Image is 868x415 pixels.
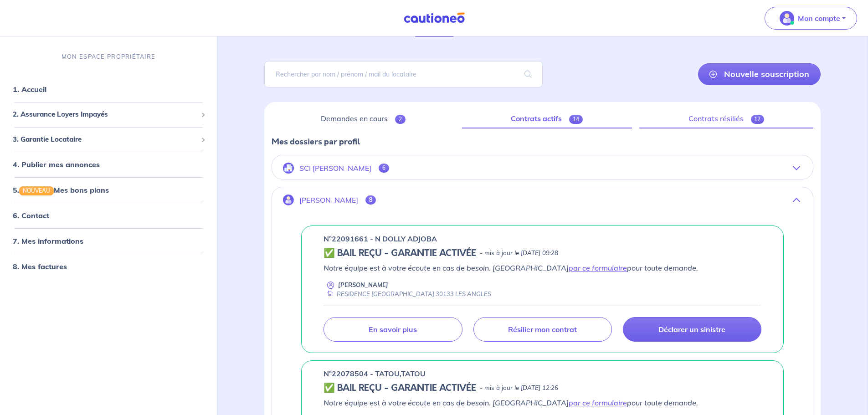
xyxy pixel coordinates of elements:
a: 1. Accueil [13,85,46,94]
a: par ce formulaire [569,398,627,407]
a: 8. Mes factures [13,262,67,271]
a: Déclarer un sinistre [623,317,761,342]
input: Rechercher par nom / prénom / mail du locataire [264,61,542,87]
div: state: CONTRACT-VALIDATED, Context: ,MAYBE-CERTIFICATE,,LESSOR-DOCUMENTS,IS-ODEALIM [324,248,761,259]
img: illu_company.svg [283,163,294,174]
span: search [514,61,543,87]
div: 8. Mes factures [4,257,213,276]
span: 14 [569,115,583,124]
p: - mis à jour le [DATE] 09:28 [480,249,558,258]
p: Notre équipe est à votre écoute en cas de besoin. [GEOGRAPHIC_DATA] pour toute demande. [324,262,761,273]
a: 4. Publier mes annonces [13,160,100,169]
span: 6 [379,164,389,173]
p: Notre équipe est à votre écoute en cas de besoin. [GEOGRAPHIC_DATA] pour toute demande. [324,397,761,408]
p: n°22091661 - N DOLLY ADJOBA [324,233,437,244]
a: Contrats résiliés12 [639,109,813,128]
p: Mon compte [798,13,840,24]
p: Mes dossiers par profil [272,136,813,148]
p: [PERSON_NAME] [338,281,388,289]
a: En savoir plus [324,317,462,342]
span: 8 [365,195,376,205]
button: SCI [PERSON_NAME]6 [272,157,813,179]
img: Cautioneo [400,12,468,24]
button: [PERSON_NAME]8 [272,189,813,211]
span: 3. Garantie Locataire [13,134,197,145]
p: Résilier mon contrat [508,325,577,334]
div: 5.NOUVEAUMes bons plans [4,181,213,199]
p: Déclarer un sinistre [658,325,725,334]
p: [PERSON_NAME] [299,196,358,205]
span: 2. Assurance Loyers Impayés [13,109,197,120]
button: illu_account_valid_menu.svgMon compte [765,7,857,30]
span: 12 [751,115,765,124]
p: En savoir plus [369,325,417,334]
img: illu_account_valid_menu.svg [780,11,794,26]
a: 7. Mes informations [13,236,83,246]
p: MON ESPACE PROPRIÉTAIRE [62,52,155,61]
h5: ✅ BAIL REÇU - GARANTIE ACTIVÉE [324,383,476,394]
div: 4. Publier mes annonces [4,155,213,174]
div: state: CONTRACT-VALIDATED, Context: ,MAYBE-CERTIFICATE,,LESSOR-DOCUMENTS,IS-ODEALIM [324,383,761,394]
p: - mis à jour le [DATE] 12:26 [480,384,558,393]
a: Résilier mon contrat [473,317,612,342]
div: 2. Assurance Loyers Impayés [4,106,213,123]
a: 6. Contact [13,211,49,220]
p: n°22078504 - TATOU,TATOU [324,368,426,379]
div: 3. Garantie Locataire [4,131,213,149]
h5: ✅ BAIL REÇU - GARANTIE ACTIVÉE [324,248,476,259]
div: RESIDENCE [GEOGRAPHIC_DATA] 30133 LES ANGLES [324,290,491,298]
span: 2 [395,115,406,124]
a: Nouvelle souscription [698,63,821,85]
div: 1. Accueil [4,80,213,98]
div: 6. Contact [4,206,213,225]
img: illu_account.svg [283,195,294,205]
div: 7. Mes informations [4,232,213,250]
a: Demandes en cours2 [272,109,454,128]
a: 5.NOUVEAUMes bons plans [13,185,109,195]
a: par ce formulaire [569,263,627,272]
p: SCI [PERSON_NAME] [299,164,371,173]
a: Contrats actifs14 [462,109,632,128]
